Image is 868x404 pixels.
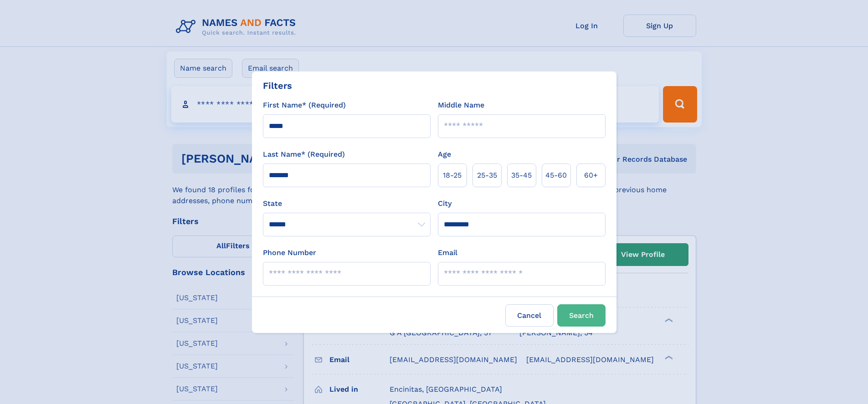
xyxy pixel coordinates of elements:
[557,304,606,327] button: Search
[263,149,345,160] label: Last Name* (Required)
[263,247,316,258] label: Phone Number
[263,198,431,209] label: State
[477,170,497,181] span: 25‑35
[545,170,567,181] span: 45‑60
[263,79,292,92] div: Filters
[263,100,346,111] label: First Name* (Required)
[511,170,532,181] span: 35‑45
[505,304,554,327] label: Cancel
[584,170,598,181] span: 60+
[438,149,451,160] label: Age
[443,170,462,181] span: 18‑25
[438,247,457,258] label: Email
[438,198,452,209] label: City
[438,100,484,111] label: Middle Name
